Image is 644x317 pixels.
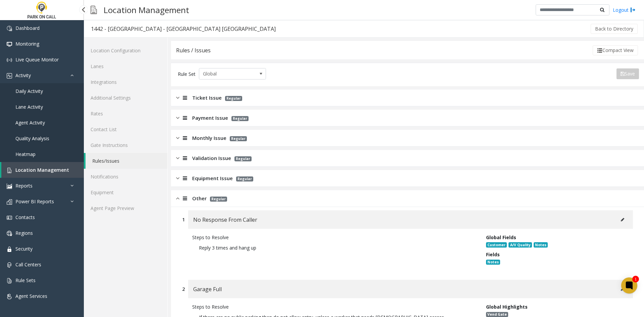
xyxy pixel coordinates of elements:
a: Rates [84,106,167,121]
span: Validation Issue [192,154,231,162]
span: Live Queue Monitor [15,56,59,63]
span: Notes [534,242,548,248]
span: Regular [230,136,247,141]
span: Monthly Issue [192,134,226,142]
div: 2 [182,285,185,293]
div: Rule Set [178,68,196,80]
span: Location Management [15,167,69,173]
a: Contact List [84,121,167,137]
span: Dashboard [15,25,40,31]
a: Gate Instructions [84,137,167,153]
span: Call Centers [15,261,41,268]
a: Location Management [1,162,84,178]
img: closed [176,94,179,102]
span: Garage Full [193,285,222,294]
span: Global Fields [486,234,516,241]
button: Save [616,68,639,79]
span: A/V Quality [508,242,532,248]
span: Daily Activity [15,88,43,94]
div: 1 [632,276,639,282]
span: Regular [210,197,227,202]
span: Reports [15,182,33,189]
button: Compact View [593,45,638,55]
img: 'icon' [7,278,12,283]
button: Back to Directory [591,24,638,34]
span: Activity [15,72,31,78]
span: Lane Activity [15,104,43,110]
span: Fields [486,251,500,258]
img: 'icon' [7,183,12,189]
span: Equipment Issue [192,174,233,182]
span: Notes [486,260,500,265]
span: Quality Analysis [15,135,49,142]
h3: Location Management [100,2,193,18]
img: closed [176,174,179,182]
a: Integrations [84,74,167,90]
img: closed [176,154,179,162]
span: Regular [231,116,249,121]
span: Regular [234,156,252,161]
span: Regions [15,230,33,236]
span: Heatmap [15,151,36,157]
div: 1 [182,216,185,223]
span: Power BI Reports [15,198,54,205]
span: Regular [236,176,253,181]
div: Steps to Resolve [192,234,476,241]
img: 'icon' [7,73,12,78]
img: closed [176,114,179,122]
span: Contacts [15,214,35,220]
a: Lanes [84,58,167,74]
span: Global Highlights [486,304,528,310]
a: Agent Page Preview [84,200,167,216]
span: Regular [225,96,242,101]
span: Monitoring [15,41,39,47]
span: Other [192,195,207,202]
img: 'icon' [7,215,12,220]
img: closed [176,134,179,142]
img: logout [630,6,636,13]
img: pageIcon [91,2,97,18]
div: Steps to Resolve [192,303,476,310]
div: Rules / Issues [176,46,211,55]
a: Equipment [84,184,167,200]
img: 'icon' [7,168,12,173]
span: Ticket Issue [192,94,222,102]
img: 'icon' [7,294,12,299]
img: 'icon' [7,231,12,236]
a: Additional Settings [84,90,167,106]
span: Agent Services [15,293,47,299]
img: 'icon' [7,57,12,63]
span: No Response From Caller [193,215,257,224]
span: Security [15,246,33,252]
span: Payment Issue [192,114,228,122]
a: Location Configuration [84,43,167,58]
p: Reply 3 times and hang up [192,241,476,255]
img: 'icon' [7,42,12,47]
span: Global [199,68,252,79]
span: Customer [486,242,507,248]
img: 'icon' [7,247,12,252]
span: Agent Activity [15,119,45,126]
span: Rule Sets [15,277,36,283]
div: 1442 - [GEOGRAPHIC_DATA] - [GEOGRAPHIC_DATA] [GEOGRAPHIC_DATA] [91,24,276,33]
img: 'icon' [7,199,12,205]
img: opened [176,195,179,202]
a: Notifications [84,169,167,184]
a: Logout [613,6,636,13]
img: 'icon' [7,262,12,268]
img: 'icon' [7,26,12,31]
a: Rules/Issues [86,153,167,169]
